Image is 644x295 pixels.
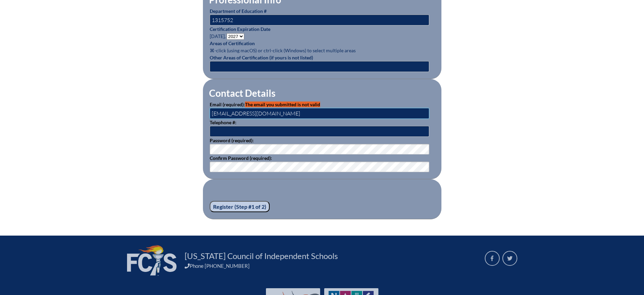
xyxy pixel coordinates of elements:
[127,245,176,276] img: FCIS_logo_white
[182,251,340,261] a: [US_STATE] Council of Independent Schools
[210,40,255,46] label: Areas of Certification
[210,33,226,39] span: [DATE],
[210,102,320,107] label: Email (required):
[210,155,272,161] label: Confirm Password (required):
[210,137,254,143] label: Password (required):
[185,263,477,269] div: Phone [PHONE_NUMBER]
[210,40,435,54] p: ⌘-click (using macOS) or ctrl-click (Windows) to select multiple areas
[210,201,270,213] input: Register (Step #1 of 2)
[210,55,313,60] label: Other Areas of Certification (if yours is not listed)
[208,87,276,99] legend: Contact Details
[210,8,267,14] label: Department of Education #
[245,102,320,107] span: The email you submitted is not valid
[210,119,236,125] label: Telephone #:
[210,26,270,32] label: Certification Expiration Date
